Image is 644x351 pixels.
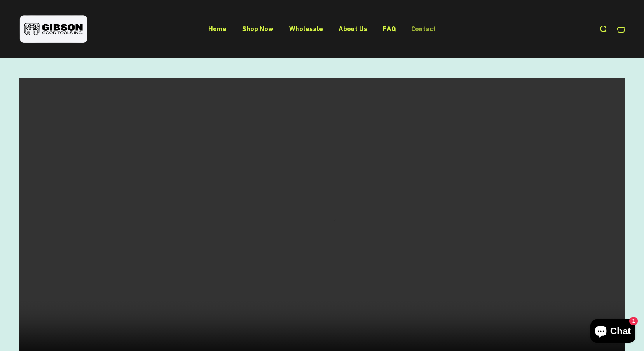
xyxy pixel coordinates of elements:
[289,25,323,33] a: Wholesale
[339,25,367,33] a: About Us
[588,319,638,345] inbox-online-store-chat: Shopify online store chat
[208,25,227,33] a: Home
[242,25,274,33] a: Shop Now
[411,25,436,33] a: Contact
[383,25,396,33] a: FAQ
